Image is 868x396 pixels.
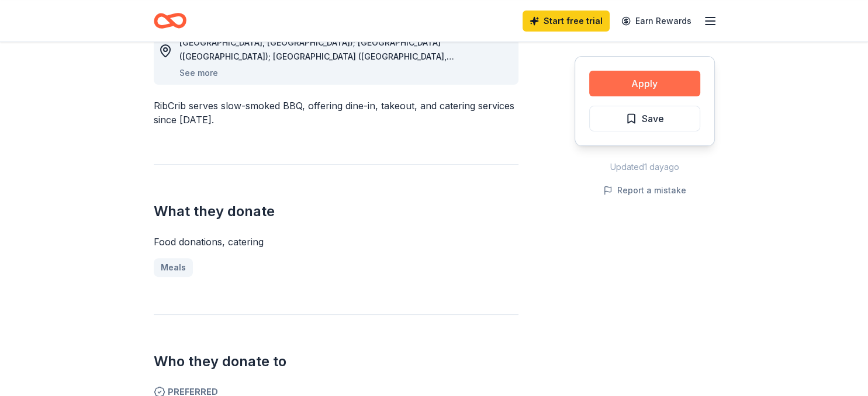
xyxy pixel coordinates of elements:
[575,160,715,174] div: Updated 1 day ago
[154,7,186,34] a: Home
[154,202,518,221] h2: What they donate
[154,99,518,127] div: RibCrib serves slow-smoked BBQ, offering dine-in, takeout, and catering services since [DATE].
[589,71,700,96] button: Apply
[642,111,664,126] span: Save
[589,106,700,131] button: Save
[614,11,698,32] a: Earn Rewards
[603,183,686,197] button: Report a mistake
[179,66,218,80] button: See more
[154,235,518,249] div: Food donations, catering
[154,352,518,371] h2: Who they donate to
[523,11,610,32] a: Start free trial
